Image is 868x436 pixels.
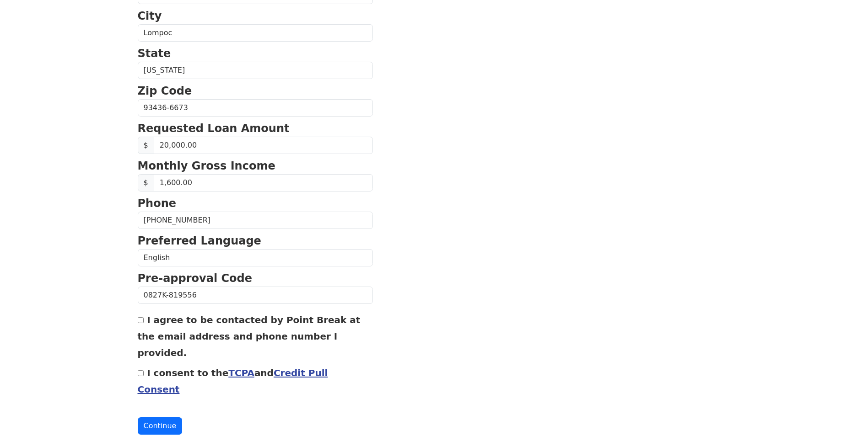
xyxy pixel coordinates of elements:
[138,272,253,285] strong: Pre-approval Code
[138,47,171,60] strong: State
[138,99,373,117] input: Zip Code
[138,122,290,135] strong: Requested Loan Amount
[138,314,361,358] label: I agree to be contacted by Point Break at the email address and phone number I provided.
[138,417,183,435] button: Continue
[138,85,192,97] strong: Zip Code
[154,137,373,154] input: Requested Loan Amount
[138,137,154,154] span: $
[138,234,261,247] strong: Preferred Language
[138,212,373,229] input: Phone
[138,197,177,210] strong: Phone
[154,174,373,191] input: Monthly Gross Income
[138,367,328,395] label: I consent to the and
[138,24,373,42] input: City
[138,10,162,22] strong: City
[138,287,373,304] input: Pre-approval Code
[228,367,254,378] a: TCPA
[138,174,154,191] span: $
[138,158,373,174] p: Monthly Gross Income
